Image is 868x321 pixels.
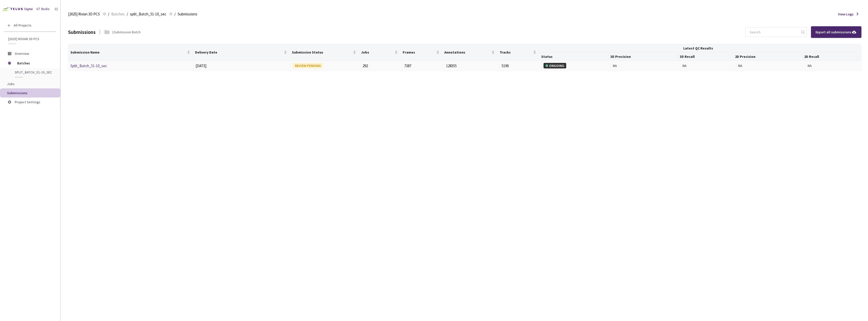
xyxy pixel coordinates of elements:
span: Submissions [178,11,197,17]
span: Batches [111,11,125,17]
span: [2025] Rivian 3D PCS [68,11,100,17]
a: Split_Batch_51-10_sec [70,63,107,68]
div: 128355 [446,63,498,69]
span: Submissions [7,91,28,95]
span: Batches [17,58,52,68]
div: Submissions [68,28,96,36]
div: NA [738,63,804,68]
th: Latest QC Results [539,44,858,53]
th: Tracks [498,44,539,61]
th: Delivery Date [193,44,290,61]
div: REVIEW PENDING [293,63,323,68]
th: 3D Precision [608,53,677,61]
div: 7387 [404,63,442,69]
th: Submission Status [290,44,359,61]
span: split_Batch_51-10_sec [130,11,166,17]
div: 5190 [502,63,539,69]
th: Annotations [442,44,498,61]
li: / [174,11,176,17]
span: [2025] Rivian 3D PCS [8,37,53,41]
input: Search [747,28,800,37]
th: Submission Name [68,44,193,61]
div: 1 Submission Batch [112,29,141,35]
span: View Logs [838,11,854,17]
span: Tracks [500,50,532,54]
th: 3D Recall [678,53,733,61]
span: Submission Name [70,50,186,54]
div: NA [808,63,859,68]
span: Jobs [361,50,394,54]
th: Frames [401,44,442,61]
span: Project Settings [15,100,40,104]
span: Jobs [7,82,15,86]
div: 292 [363,63,400,69]
th: Status [539,53,608,61]
th: 2D Precision [733,53,802,61]
div: ONGOING [544,63,566,68]
th: 2D Recall [802,53,858,61]
div: Export all submissions [816,29,857,35]
div: NA [683,63,734,68]
div: GT Studio [36,7,50,12]
span: Annotations [444,50,491,54]
span: Delivery Date [195,50,283,54]
span: Frames [403,50,435,54]
span: Submission Status [292,50,352,54]
div: NA [613,63,678,68]
li: / [127,11,128,17]
li: / [108,11,109,17]
a: Batches [110,11,126,17]
span: split_Batch_51-10_sec [15,70,52,75]
span: All Projects [14,23,32,28]
span: Overview [15,51,29,56]
th: Jobs [359,44,401,61]
div: [DATE] [196,63,289,69]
